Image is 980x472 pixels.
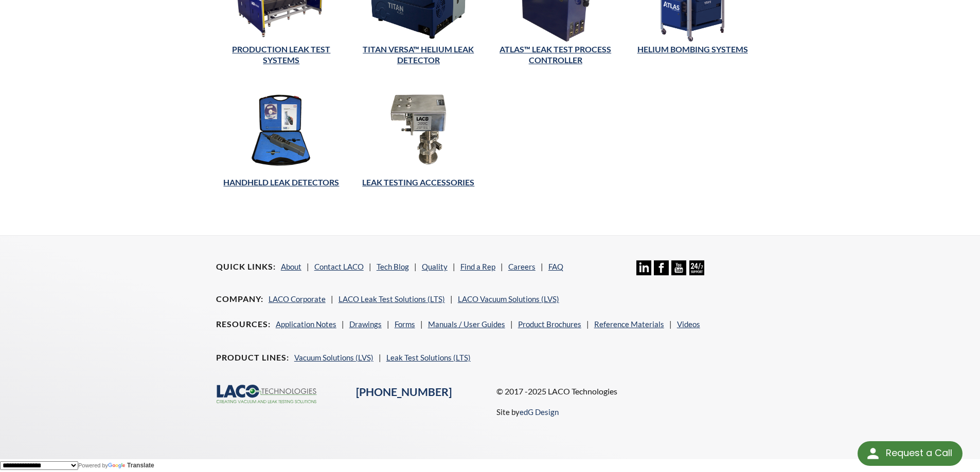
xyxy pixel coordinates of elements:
img: 24/7 Support Icon [689,260,704,275]
a: About [281,262,301,271]
a: Contact LACO [314,262,364,271]
p: Site by [496,406,559,418]
a: Tech Blog [377,262,409,271]
a: LEAK TESTING ACCESSORIES [362,177,474,187]
a: Forms [395,319,415,329]
p: © 2017 -2025 LACO Technologies [496,385,764,398]
a: Application Notes [276,319,336,329]
a: FAQ [548,262,563,271]
h4: Product Lines [216,352,289,363]
a: Careers [508,262,536,271]
a: TITAN VERSA™ Helium Leak Detector [363,44,474,65]
a: LACO Corporate [269,294,326,304]
a: Drawings [349,319,382,329]
a: Vacuum Solutions (LVS) [294,353,373,362]
img: Handheld Leak Detectors Category [216,85,347,175]
a: HANDHELD LEAK DETECTORS [223,177,339,187]
a: Videos [677,319,700,329]
a: Product Brochures [518,319,581,329]
img: round button [865,445,881,462]
img: Google Translate [108,463,127,469]
a: 24/7 Support [689,268,704,277]
a: Quality [422,262,448,271]
div: Request a Call [886,441,952,465]
a: ATLAS™ Leak Test Process Controller [500,44,611,65]
h4: Resources [216,319,271,330]
a: [PHONE_NUMBER] [356,385,452,399]
a: Reference Materials [594,319,664,329]
a: Leak Test Solutions (LTS) [386,353,471,362]
h4: Quick Links [216,261,276,272]
a: PRODUCTION LEAK TEST SYSTEMS [232,44,330,65]
a: LACO Vacuum Solutions (LVS) [458,294,559,304]
a: Find a Rep [460,262,495,271]
div: Request a Call [858,441,963,466]
a: Translate [108,462,154,469]
a: LACO Leak Test Solutions (LTS) [338,294,445,304]
img: Leak Testing Accessories Category [353,85,484,175]
a: Manuals / User Guides [428,319,505,329]
a: Helium Bombing Systems [637,44,748,54]
a: edG Design [520,407,559,417]
h4: Company [216,294,263,305]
